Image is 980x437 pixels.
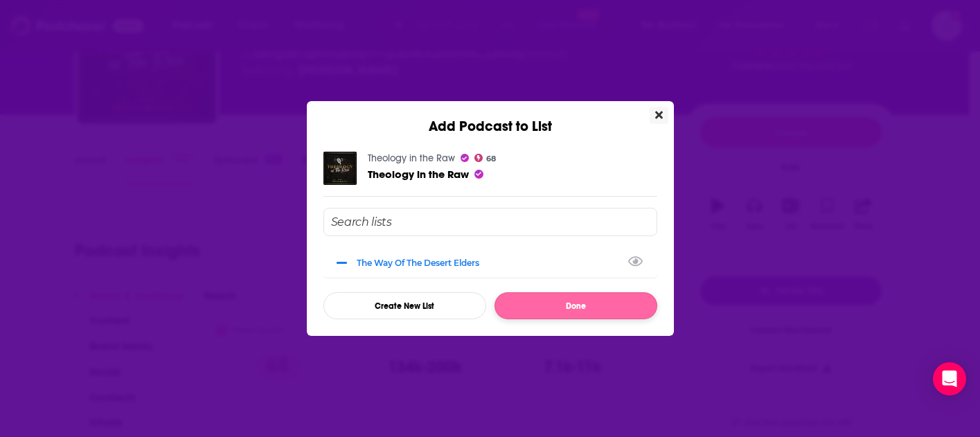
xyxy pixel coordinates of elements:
[357,258,488,268] div: The Way of the Desert Elders
[368,152,455,164] a: Theology in the Raw
[323,247,657,278] div: The Way of the Desert Elders
[307,101,674,135] div: Add Podcast to List
[323,208,657,319] div: Add Podcast To List
[650,107,668,124] button: Close
[323,208,657,236] input: Search lists
[474,154,497,162] a: 68
[486,156,496,162] span: 68
[933,362,966,395] div: Open Intercom Messenger
[495,292,657,319] button: Done
[323,292,486,319] button: Create New List
[323,152,357,185] img: Theology in the Raw
[479,265,488,267] button: View Link
[368,168,469,181] a: Theology in the Raw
